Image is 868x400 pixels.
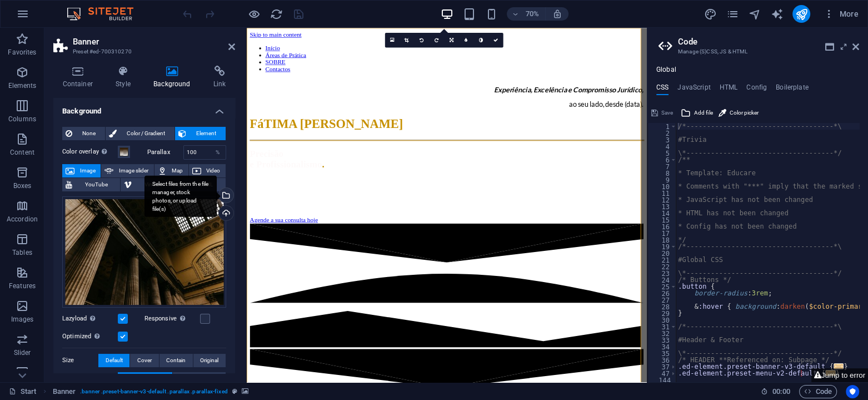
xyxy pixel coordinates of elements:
[8,81,37,90] p: Elements
[78,164,97,177] span: Image
[704,7,717,21] button: design
[170,164,185,177] span: Map
[98,354,129,367] button: Default
[53,66,107,89] h4: Container
[135,178,169,191] span: Vimeo
[770,7,784,21] button: text_generator
[9,385,37,398] a: Click to cancel selection. Double-click to open Pages
[101,164,153,177] button: Image slider
[400,32,415,47] a: Crop mode
[62,164,101,177] button: Image
[473,32,488,47] a: Greyscale
[648,357,677,363] div: 36
[204,164,222,177] span: Video
[648,310,677,317] div: 29
[8,115,36,124] p: Columns
[62,196,226,308] div: patrick-fore-H5Lf0nGyetk-unsplash-3lb4D5W7rekvTij2BtDAow.jpg
[9,282,36,290] p: Features
[648,263,677,270] div: 22
[648,236,677,243] div: 18
[717,106,760,120] button: Color picker
[776,83,809,96] h4: Boilerplate
[648,223,677,230] div: 16
[780,387,782,396] span: :
[166,354,186,367] span: Contain
[204,66,235,89] h4: Link
[458,32,473,47] a: Blur
[117,164,150,177] span: Image slider
[748,7,761,21] button: navigator
[218,187,234,203] a: Select files from the file manager, stock photos, or upload file(s)
[62,372,118,386] label: Position
[648,297,677,303] div: 27
[679,106,715,120] button: Add file
[62,178,120,191] button: YouTube
[811,368,868,382] button: Jump to error
[200,354,218,367] span: Original
[748,8,761,21] i: Navigator
[8,48,36,57] p: Favorites
[720,83,738,96] h4: HTML
[656,66,676,75] h4: Global
[144,312,200,325] label: Responsive
[118,372,172,386] button: Direction
[189,372,209,386] span: Custom
[648,303,677,310] div: 28
[648,210,677,216] div: 14
[76,127,102,140] span: None
[53,385,76,398] span: Click to select. Double-click to edit
[648,377,677,383] div: 144
[648,176,677,183] div: 9
[648,276,677,283] div: 24
[648,156,677,163] div: 6
[175,127,226,140] button: Element
[189,164,226,177] button: Video
[648,216,677,223] div: 15
[121,178,172,191] button: Vimeo
[819,5,863,23] button: More
[648,163,677,170] div: 7
[147,149,183,155] label: Parallax
[730,106,759,120] span: Color picker
[648,270,677,276] div: 23
[678,47,837,57] h3: Manage (S)CSS, JS & HTML
[53,385,248,398] nav: breadcrumb
[232,388,237,394] i: This element is a customizable preset
[648,323,677,330] div: 31
[648,330,677,337] div: 32
[120,127,171,140] span: Color / Gradient
[80,385,227,398] span: . banner .preset-banner-v3-default .parallax .parallax-fixed
[154,164,188,177] button: Map
[648,343,677,350] div: 34
[10,148,34,157] p: Content
[14,348,31,357] p: Slider
[137,354,152,367] span: Cover
[106,354,123,367] span: Default
[648,243,677,250] div: 19
[770,8,783,21] i: AI Writer
[13,181,32,190] p: Boxes
[648,130,677,136] div: 2
[648,317,677,323] div: 30
[144,175,217,217] div: Select files from the file manager, stock photos, or upload file(s)
[7,215,38,224] p: Accordion
[694,106,713,120] span: Add file
[210,146,226,159] div: %
[523,7,541,21] h6: 70%
[772,385,790,398] span: 00 00
[193,354,226,367] button: Original
[648,337,677,343] div: 33
[648,363,677,370] div: 37
[648,250,677,256] div: 20
[11,315,34,324] p: Images
[12,248,32,257] p: Tables
[648,370,677,377] div: 47
[76,178,117,191] span: YouTube
[648,203,677,210] div: 13
[648,196,677,203] div: 12
[648,290,677,297] div: 26
[247,7,261,21] button: Click here to leave preview mode and continue editing
[795,8,807,21] i: Publish
[73,37,235,47] h2: Banner
[444,32,459,47] a: Change orientation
